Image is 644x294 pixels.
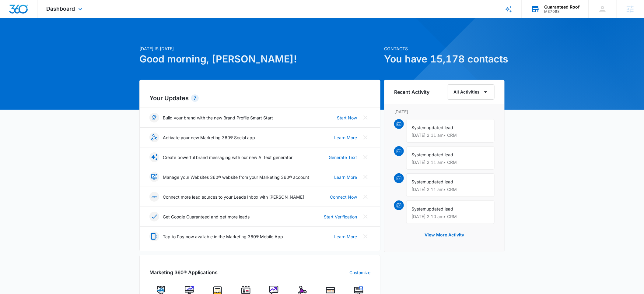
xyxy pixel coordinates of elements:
[384,52,505,66] h1: You have 15,178 contacts
[191,94,199,102] div: 7
[329,154,357,161] a: Generate Text
[139,45,380,52] p: [DATE] is [DATE]
[447,84,495,100] button: All Activities
[149,269,218,276] h2: Marketing 360® Applications
[426,152,453,157] span: updated lead
[163,233,283,240] p: Tap to Pay now available in the Marketing 360® Mobile App
[163,174,309,180] p: Manage your Websites 360® website from your Marketing 360® account
[139,52,380,66] h1: Good morning, [PERSON_NAME]!
[418,228,470,242] button: View More Activity
[361,133,370,142] button: Close
[361,192,370,202] button: Close
[163,194,304,200] p: Connect more lead sources to your Leads Inbox with [PERSON_NAME]
[330,194,357,200] a: Connect Now
[149,94,370,103] h2: Your Updates
[384,45,505,52] p: Contacts
[334,174,357,180] a: Learn More
[394,108,495,115] p: [DATE]
[361,152,370,162] button: Close
[544,5,580,9] div: account name
[334,134,357,141] a: Learn More
[426,206,453,211] span: updated lead
[361,232,370,241] button: Close
[426,125,453,130] span: updated lead
[411,206,426,211] span: System
[411,214,489,219] p: [DATE] 2:10 am • CRM
[47,5,75,12] span: Dashboard
[411,125,426,130] span: System
[411,152,426,157] span: System
[163,154,292,161] p: Create powerful brand messaging with our new AI text generator
[361,212,370,221] button: Close
[361,113,370,122] button: Close
[426,179,453,184] span: updated lead
[163,134,255,141] p: Activate your new Marketing 360® Social app
[163,214,250,220] p: Get Google Guaranteed and get more leads
[324,214,357,220] a: Start Verification
[411,179,426,184] span: System
[163,115,273,121] p: Build your brand with the new Brand Profile Smart Start
[361,172,370,182] button: Close
[544,9,580,14] div: account id
[411,160,489,165] p: [DATE] 2:11 am • CRM
[411,187,489,192] p: [DATE] 2:11 am • CRM
[394,88,429,96] h6: Recent Activity
[349,269,370,276] a: Customize
[337,115,357,121] a: Start Now
[334,233,357,240] a: Learn More
[411,133,489,137] p: [DATE] 2:11 am • CRM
